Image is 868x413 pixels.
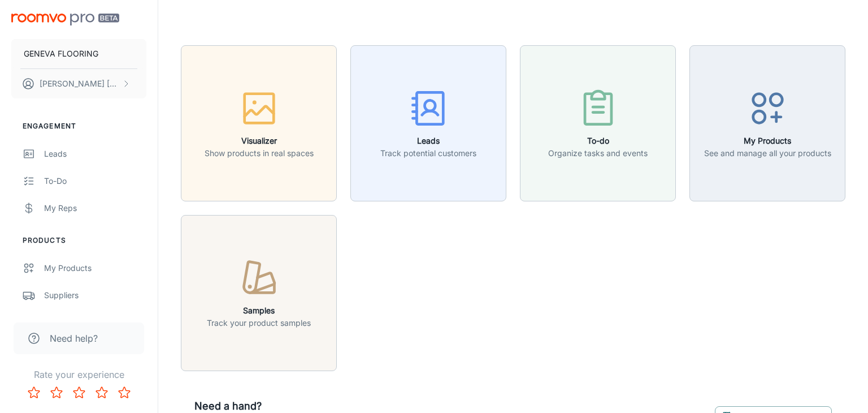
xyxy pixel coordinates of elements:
[689,45,845,201] button: My ProductsSee and manage all your products
[380,147,476,160] p: Track potential customers
[350,45,506,201] button: LeadsTrack potential customers
[548,135,648,147] h6: To-do
[181,215,337,371] button: SamplesTrack your product samples
[350,117,506,128] a: LeadsTrack potential customers
[380,135,476,147] h6: Leads
[24,48,98,60] p: GENEVA FLOORING
[50,332,98,345] span: Need help?
[11,69,146,98] button: [PERSON_NAME] [PERSON_NAME]
[44,148,146,160] div: Leads
[207,317,311,329] p: Track your product samples
[44,262,146,274] div: My Products
[45,381,68,404] button: Rate 2 star
[181,45,337,201] button: VisualizerShow products in real spaces
[90,381,113,404] button: Rate 4 star
[520,117,676,128] a: To-doOrganize tasks and events
[205,147,314,160] p: Show products in real spaces
[11,39,146,68] button: GENEVA FLOORING
[44,202,146,214] div: My Reps
[689,117,845,128] a: My ProductsSee and manage all your products
[205,135,314,147] h6: Visualizer
[44,289,146,302] div: Suppliers
[704,135,831,147] h6: My Products
[548,147,648,160] p: Organize tasks and events
[207,304,311,317] h6: Samples
[40,78,119,90] p: [PERSON_NAME] [PERSON_NAME]
[704,147,831,160] p: See and manage all your products
[113,381,136,404] button: Rate 5 star
[9,368,149,381] p: Rate your experience
[68,381,90,404] button: Rate 3 star
[23,381,45,404] button: Rate 1 star
[181,286,337,298] a: SamplesTrack your product samples
[520,45,676,201] button: To-doOrganize tasks and events
[11,14,119,25] img: Roomvo PRO Beta
[44,175,146,187] div: To-do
